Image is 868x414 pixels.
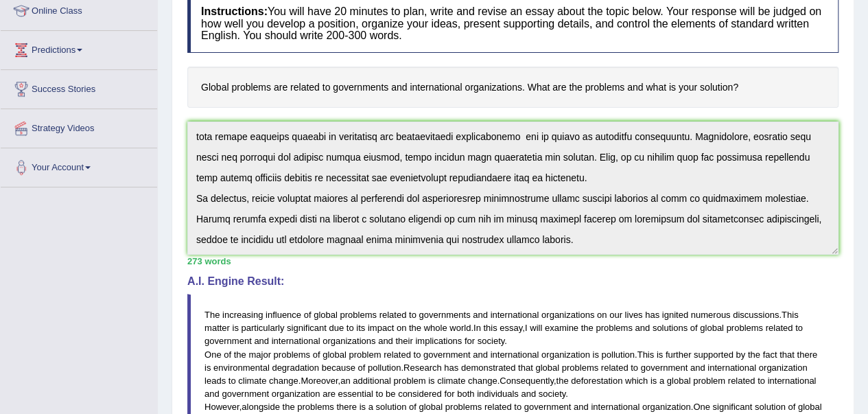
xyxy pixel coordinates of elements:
span: I [525,323,528,333]
span: degradation [272,363,319,373]
span: is [204,363,211,373]
span: major [248,349,271,360]
span: for [465,336,475,346]
span: global [322,349,347,360]
span: influence [266,310,301,320]
span: to [409,310,417,320]
span: international [707,363,756,373]
span: global [798,402,822,412]
span: significant [712,402,752,412]
span: to [228,376,236,386]
span: is [232,323,238,333]
span: pollution [368,363,401,373]
span: considered [398,389,442,399]
span: problems [340,310,376,320]
span: problems [596,323,632,333]
a: Predictions [1,31,157,65]
span: to [347,323,354,333]
span: One [204,349,222,360]
span: global [700,323,724,333]
span: to [514,402,521,412]
span: on [597,310,607,320]
span: that [518,363,533,373]
span: essential [338,389,373,399]
span: problems [445,402,482,412]
span: Consequently [500,376,554,386]
span: alongside [242,402,280,412]
span: ignited [662,310,688,320]
span: of [690,323,698,333]
span: is [360,402,366,412]
span: the [234,349,246,360]
span: that [779,349,795,360]
span: the [748,349,760,360]
span: global [667,376,691,386]
span: to [375,389,383,399]
span: essay [500,323,522,333]
span: problems [297,402,333,412]
span: government [640,363,688,373]
span: increasing [222,310,263,320]
span: both [457,389,474,399]
span: global [314,310,338,320]
span: pollution [601,349,634,360]
span: The [204,310,220,320]
span: supported [694,349,734,360]
span: organizations [541,310,594,320]
span: government [524,402,572,412]
span: and [690,363,705,373]
span: on [397,323,406,333]
span: government [204,336,252,346]
span: is [657,349,663,360]
span: is [428,376,434,386]
h4: Global problems are related to governments and international organizations. What are the problems... [187,67,838,108]
span: international [272,336,320,346]
span: further [666,349,692,360]
span: and [635,323,650,333]
span: fact [762,349,777,360]
span: global [419,402,443,412]
span: government [423,349,471,360]
span: the [556,376,568,386]
span: problem [349,349,381,360]
span: their [395,336,412,346]
span: discussions [733,310,779,320]
span: solution [755,402,786,412]
span: problems [274,349,310,360]
span: significant [287,323,327,333]
span: Research [403,363,442,373]
span: is [650,376,657,386]
a: Success Stories [1,70,157,104]
span: solution [375,402,406,412]
span: to [413,349,421,360]
span: is [592,349,598,360]
span: lives [624,310,642,320]
span: the [409,323,421,333]
span: additional [353,376,391,386]
span: society [539,389,566,399]
span: related [379,310,406,320]
span: climate [238,376,266,386]
span: international [591,402,640,412]
span: deforestation [571,376,622,386]
span: However [204,402,239,412]
span: change [269,376,298,386]
span: of [788,402,795,412]
span: Moreover [301,376,338,386]
span: organization [272,389,320,399]
span: the [581,323,594,333]
h4: A.I. Engine Result: [187,275,838,288]
span: and [254,336,269,346]
span: our [609,310,622,320]
span: problem [693,376,725,386]
span: because [322,363,355,373]
span: its [356,323,365,333]
span: organizations [322,336,375,346]
span: be [386,389,395,399]
span: climate [437,376,465,386]
a: Your Account [1,148,157,183]
b: Instructions: [201,5,268,17]
span: a [659,376,664,386]
span: there [797,349,817,360]
span: solutions [653,323,688,333]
